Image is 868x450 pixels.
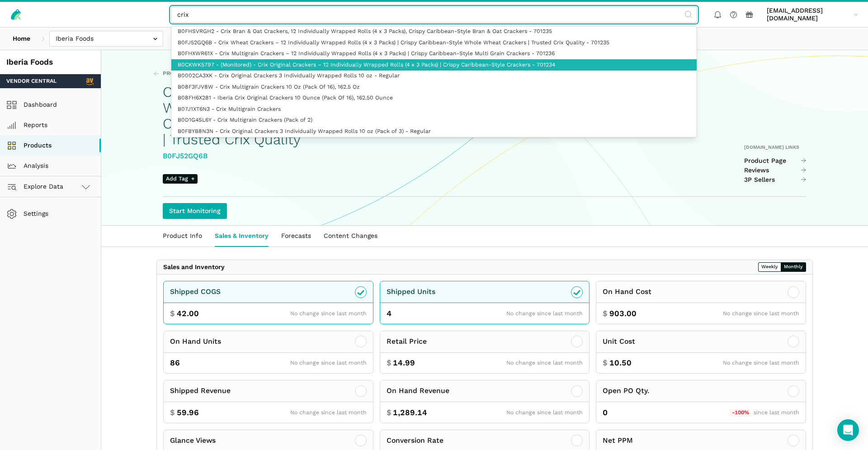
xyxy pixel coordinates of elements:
a: B0FBYB8N3N - Crix Original Crackers 3 Individually Wrapped Rolls 10 oz (Pack of 3) - Regular [171,126,697,137]
a: B0002CA3XK - Crix Original Crackers 3 Individually Wrapped Rolls 10 oz - Regular [171,71,697,82]
span: Add Tag [163,174,198,184]
a: Sales & Inventory [208,226,275,246]
span: $ [603,357,608,369]
span: $ [603,308,608,319]
span: [EMAIL_ADDRESS][DOMAIN_NAME] [767,7,850,23]
span: 14.99 [393,357,415,369]
a: B0FHXWR61X - Crix Multigrain Crackers – 12 Individually Wrapped Rolls (4 x 3 Packs) | Crispy Cari... [171,48,697,60]
div: Iberia Foods [6,57,94,68]
span: 59.96 [177,407,199,418]
a: Start Monitoring [163,203,227,219]
span: since last month [754,409,799,416]
span: No change since last month [506,360,583,366]
button: Open PO Qty. 0 -100% since last month [596,380,806,423]
a: 3P Sellers [744,176,807,184]
span: 10.50 [609,357,632,369]
div: On Hand Revenue [387,385,449,397]
span: $ [170,308,175,319]
span: -100% [729,409,751,417]
a: Reviews [744,166,807,175]
a: B08FH6X281 - Iberia Crix Original Crackers 10 Ounce (Pack Of 16), 162.50 Ounce [171,93,697,104]
span: No change since last month [290,310,367,317]
div: Open PO Qty. [603,385,649,397]
a: B07J1XT6N3 - Crix Multigrain Crackers [171,104,697,115]
button: Shipped Units 4 No change since last month [380,281,590,324]
div: Shipped Revenue [170,385,231,397]
a: Product Page [744,157,807,165]
div: Retail Price [387,336,427,347]
div: Shipped COGS [170,286,221,298]
div: Glance Views [170,435,216,446]
button: Retail Price $ 14.99 No change since last month [380,331,590,374]
a: [EMAIL_ADDRESS][DOMAIN_NAME] [764,5,862,24]
span: No change since last month [723,310,799,317]
span: No change since last month [506,409,583,416]
a: B0D1G4SL6Y - Crix Multigrain Crackers (Pack of 2) [171,115,697,126]
div: [DOMAIN_NAME] Links [744,144,807,151]
span: 86 [170,357,180,369]
a: Products [153,70,193,78]
a: B0FJ52GQ6B - Crix Wheat Crackers – 12 Individually Wrapped Rolls (4 x 3 Packs) | Crispy Caribbean... [171,37,697,48]
span: 4 [387,308,392,319]
span: No change since last month [290,360,367,366]
a: Forecasts [275,226,317,246]
a: B0FHSVRGH2 - Crix Bran & Oat Crackers, 12 Individually Wrapped Rolls (4 x 3 Packs), Crispy Caribb... [171,26,697,38]
span: $ [387,357,392,369]
span: $ [387,407,392,418]
span: No change since last month [723,360,799,366]
a: Home [6,31,37,47]
h1: Crix Wheat Crackers – 12 Individually Wrapped Rolls (4 x 3 Packs) | Crispy Caribbean‑Style Whole ... [163,84,427,147]
div: Sales and Inventory [163,263,225,271]
a: B08F3FJV8W - Crix Multigrain Crackers 10 Oz (Pack Of 16), 162.5 Oz [171,81,697,93]
input: Iberia Foods [49,31,163,47]
a: Content Changes [317,226,384,246]
span: Vendor Central [6,77,57,85]
button: Shipped Revenue $ 59.96 No change since last month [163,380,373,423]
div: Net PPM [603,435,633,446]
button: Monthly [781,262,806,272]
input: Find product by ASIN, name, or model number [171,7,697,23]
span: Explore Data [9,181,63,192]
div: On Hand Cost [603,286,651,298]
a: B0CKWK5797 - (Monitored) - Crix Original Crackers – 12 Individually Wrapped Rolls (4 x 3 Packs) |... [171,59,697,71]
span: 1,289.14 [393,407,427,418]
button: On Hand Revenue $ 1,289.14 No change since last month [380,380,590,423]
button: On Hand Units 86 No change since last month [163,331,373,374]
span: Products [163,70,193,78]
span: 42.00 [177,308,199,319]
div: Open Intercom Messenger [837,419,859,441]
button: Weekly [758,262,781,272]
div: Conversion Rate [387,435,443,446]
span: + [191,175,194,183]
div: On Hand Units [170,336,221,347]
div: Shipped Units [387,286,435,298]
a: Product Info [156,226,208,246]
div: B0FJ52GQ6B [163,151,427,162]
span: 903.00 [609,308,637,319]
div: Unit Cost [603,336,635,347]
button: On Hand Cost $ 903.00 No change since last month [596,281,806,324]
span: No change since last month [506,310,583,317]
button: Shipped COGS $ 42.00 No change since last month [163,281,373,324]
span: No change since last month [290,409,367,416]
button: Unit Cost $ 10.50 No change since last month [596,331,806,374]
span: $ [170,407,175,418]
span: 0 [603,407,608,418]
